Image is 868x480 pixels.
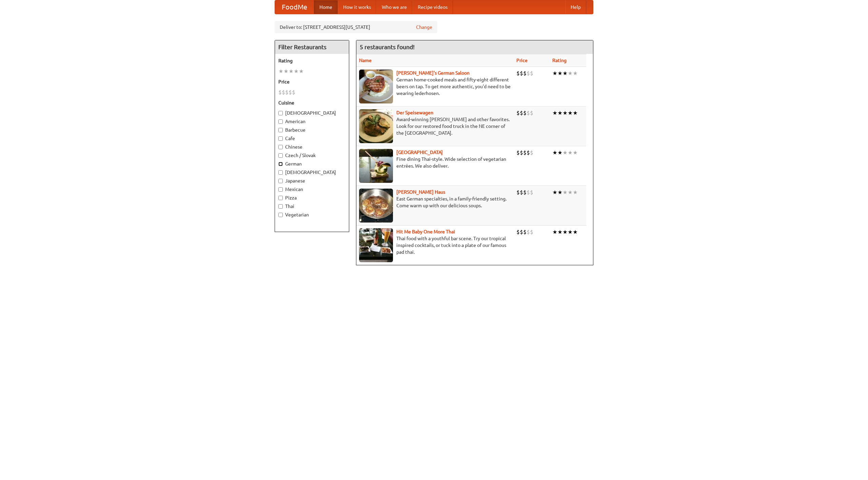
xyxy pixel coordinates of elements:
li: $ [520,189,523,196]
input: Czech / Slovak [278,153,283,158]
li: $ [523,189,527,196]
li: ★ [563,149,568,156]
li: $ [527,149,530,156]
li: ★ [552,109,557,117]
li: ★ [568,189,573,196]
h5: Rating [278,57,346,64]
li: $ [520,228,523,236]
a: How it works [338,0,376,14]
label: Chinese [278,143,346,150]
a: Home [314,0,338,14]
a: Help [565,0,586,14]
li: ★ [557,149,563,156]
li: $ [530,189,533,196]
li: ★ [568,149,573,156]
li: $ [530,70,533,77]
a: Recipe videos [412,0,453,14]
label: Cafe [278,135,346,142]
li: $ [527,228,530,236]
li: ★ [289,68,294,75]
input: Cafe [278,136,283,141]
li: ★ [557,228,563,236]
a: Rating [552,58,567,63]
li: $ [527,70,530,77]
li: $ [520,149,523,156]
li: $ [278,89,282,96]
li: $ [289,89,292,96]
p: German home-cooked meals and fifty-eight different beers on tap. To get more authentic, you'd nee... [359,76,511,97]
label: Barbecue [278,127,346,133]
a: [PERSON_NAME]'s German Saloon [396,70,470,76]
p: Award-winning [PERSON_NAME] and other favorites. Look for our restored food truck in the NE corne... [359,116,511,136]
label: Thai [278,203,346,210]
h5: Price [278,78,346,85]
li: ★ [573,109,578,117]
li: $ [516,70,520,77]
a: [GEOGRAPHIC_DATA] [396,150,443,155]
li: $ [523,109,527,117]
label: Mexican [278,186,346,193]
li: ★ [557,70,563,77]
img: kohlhaus.jpg [359,189,393,223]
input: [DEMOGRAPHIC_DATA] [278,111,283,115]
li: $ [282,89,285,96]
label: Czech / Slovak [278,152,346,159]
h5: Cuisine [278,99,346,106]
label: Vegetarian [278,211,346,218]
li: ★ [573,228,578,236]
ng-pluralize: 5 restaurants found! [360,44,415,50]
li: ★ [552,228,557,236]
input: German [278,162,283,166]
img: babythai.jpg [359,228,393,262]
li: $ [527,109,530,117]
li: $ [530,149,533,156]
input: Chinese [278,145,283,149]
li: ★ [552,189,557,196]
li: $ [520,109,523,117]
li: ★ [552,70,557,77]
a: [PERSON_NAME] Haus [396,189,445,195]
label: Pizza [278,194,346,201]
li: ★ [563,70,568,77]
li: $ [285,89,289,96]
li: $ [516,228,520,236]
b: Hit Me Baby One More Thai [396,229,455,234]
a: Change [416,24,432,31]
div: Deliver to: [STREET_ADDRESS][US_STATE] [275,21,437,33]
li: ★ [563,228,568,236]
li: ★ [299,68,304,75]
label: [DEMOGRAPHIC_DATA] [278,169,346,176]
label: [DEMOGRAPHIC_DATA] [278,110,346,116]
li: ★ [563,189,568,196]
a: Der Speisewagen [396,110,433,115]
li: ★ [573,189,578,196]
input: Pizza [278,196,283,200]
li: $ [516,149,520,156]
input: [DEMOGRAPHIC_DATA] [278,170,283,175]
li: ★ [568,109,573,117]
li: $ [523,70,527,77]
a: Price [516,58,528,63]
input: Japanese [278,179,283,183]
h4: Filter Restaurants [275,40,349,54]
li: ★ [552,149,557,156]
li: ★ [573,70,578,77]
li: $ [523,149,527,156]
p: East German specialties, in a family-friendly setting. Come warm up with our delicious soups. [359,195,511,209]
img: satay.jpg [359,149,393,183]
li: ★ [563,109,568,117]
p: Fine dining Thai-style. Wide selection of vegetarian entrées. We also deliver. [359,156,511,169]
li: ★ [557,109,563,117]
li: ★ [573,149,578,156]
li: $ [516,189,520,196]
li: $ [527,189,530,196]
li: $ [530,109,533,117]
li: ★ [294,68,299,75]
a: Who we are [376,0,412,14]
a: FoodMe [275,0,314,14]
label: German [278,160,346,167]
